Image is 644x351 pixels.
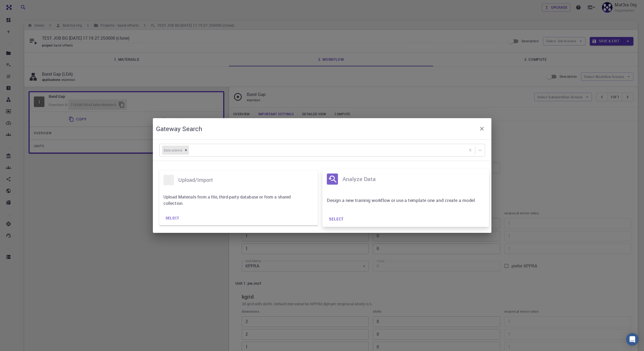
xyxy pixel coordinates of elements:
p: Design a new training workflow or use a template one and create a model. [327,197,477,204]
p: Upload Materials from a file, third-party database or from a shared collection. [163,194,306,206]
div: Remove [object Object] [183,148,189,152]
h6: analyze data [342,175,485,184]
div: Open Intercom Messenger [626,333,639,346]
span: Support [11,4,30,8]
h6: Data science [164,147,182,153]
h5: Gateway Search [156,124,202,133]
h6: upload/import [178,176,314,184]
button: Select [325,214,348,225]
button: Select [161,213,184,223]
